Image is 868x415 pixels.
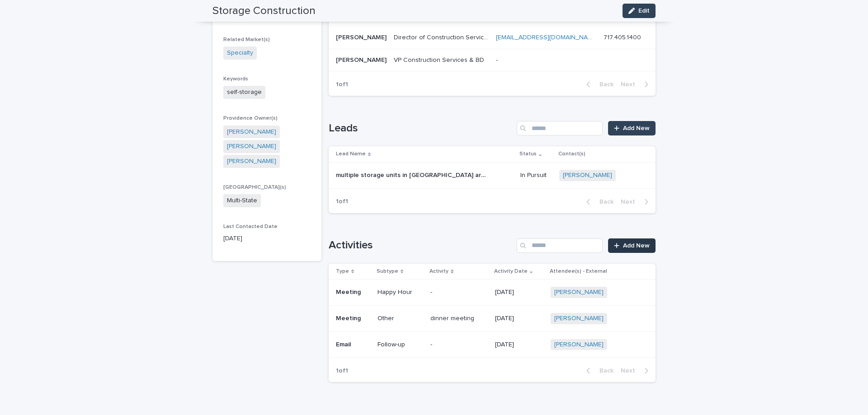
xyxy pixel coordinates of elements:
[223,76,248,82] span: Keywords
[329,26,656,49] tr: [PERSON_NAME][PERSON_NAME] Director of Construction ServicesDirector of Construction Services [EM...
[223,116,278,121] span: Providence Owner(s)
[517,238,603,253] input: Search
[608,121,656,135] a: Add New
[579,198,617,206] button: Back
[617,80,656,89] button: Next
[563,172,612,179] a: [PERSON_NAME]
[638,8,650,14] span: Edit
[336,55,388,64] p: [PERSON_NAME]
[394,32,491,42] p: Director of Construction Services
[329,239,513,252] h1: Activities
[621,81,641,88] span: Next
[519,149,537,159] p: Status
[329,162,656,188] tr: multiple storage units in [GEOGRAPHIC_DATA] areamultiple storage units in [GEOGRAPHIC_DATA] area ...
[227,127,276,137] a: [PERSON_NAME]
[554,315,604,322] a: [PERSON_NAME]
[623,4,656,18] button: Edit
[329,191,355,213] p: 1 of 1
[608,238,656,253] a: Add New
[517,121,603,135] input: Search
[336,341,370,349] p: Email
[227,142,276,151] a: [PERSON_NAME]
[394,55,486,64] p: VP Construction Services & BD
[495,315,543,322] p: [DATE]
[621,368,641,374] span: Next
[329,360,355,382] p: 1 of 1
[223,194,261,207] span: Multi-State
[579,367,617,375] button: Back
[496,34,598,41] a: [EMAIL_ADDRESS][DOMAIN_NAME]
[336,315,370,322] p: Meeting
[223,185,286,190] span: [GEOGRAPHIC_DATA](s)
[329,122,513,135] h1: Leads
[336,289,370,296] p: Meeting
[495,341,543,349] p: [DATE]
[494,266,528,276] p: Activity Date
[336,170,488,179] p: multiple storage units in [GEOGRAPHIC_DATA] area
[329,305,656,331] tr: MeetingOtherdinner meetingdinner meeting [DATE][PERSON_NAME]
[223,234,311,243] p: [DATE]
[495,289,543,296] p: [DATE]
[377,315,423,322] p: Other
[329,331,656,358] tr: EmailFollow-up-- [DATE][PERSON_NAME]
[223,37,270,42] span: Related Market(s)
[429,266,448,276] p: Activity
[336,32,388,42] p: [PERSON_NAME]
[594,81,613,88] span: Back
[604,34,641,41] a: 717.405.1400
[430,339,434,349] p: -
[430,287,434,296] p: -
[520,172,552,179] p: In Pursuit
[550,266,607,276] p: Attendee(s) - External
[496,55,500,64] p: -
[430,313,476,322] p: dinner meeting
[329,74,355,96] p: 1 of 1
[623,125,650,131] span: Add New
[227,157,276,166] a: [PERSON_NAME]
[617,198,656,206] button: Next
[554,341,604,349] a: [PERSON_NAME]
[558,149,585,159] p: Contact(s)
[579,80,617,89] button: Back
[594,199,613,205] span: Back
[377,341,423,349] p: Follow-up
[554,289,604,296] a: [PERSON_NAME]
[329,279,656,305] tr: MeetingHappy Hour-- [DATE][PERSON_NAME]
[623,242,650,249] span: Add New
[223,86,265,99] span: self-storage
[227,48,253,58] a: Specialty
[621,199,641,205] span: Next
[212,5,316,18] h2: Storage Construction
[594,368,613,374] span: Back
[617,367,656,375] button: Next
[336,266,349,276] p: Type
[336,149,366,159] p: Lead Name
[377,266,398,276] p: Subtype
[223,224,278,229] span: Last Contacted Date
[329,49,656,71] tr: [PERSON_NAME][PERSON_NAME] VP Construction Services & BDVP Construction Services & BD --
[377,289,423,296] p: Happy Hour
